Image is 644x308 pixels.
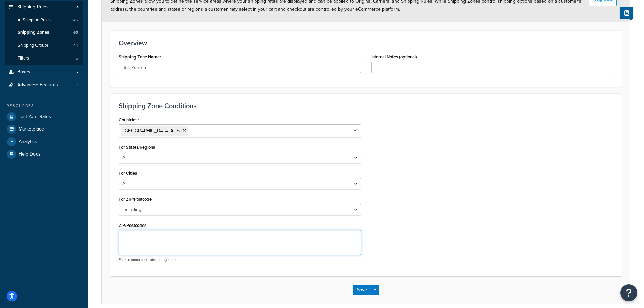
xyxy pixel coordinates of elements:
[5,26,83,39] li: Shipping Zones
[19,151,41,157] span: Help Docs
[620,7,633,19] button: Show Help Docs
[119,117,139,123] label: Countries
[5,26,83,39] a: Shipping Zones60
[76,82,78,88] span: 3
[5,136,83,148] a: Analytics
[17,4,49,10] span: Shipping Rules
[119,223,146,228] label: ZIP/Postcodes
[17,69,30,75] span: Boxes
[119,102,613,110] h3: Shipping Zone Conditions
[5,1,83,65] li: Shipping Rules
[353,285,371,295] button: Save
[18,43,49,48] span: Shipping Groups
[5,79,83,91] a: Advanced Features3
[72,17,78,23] span: 145
[119,39,613,47] h3: Overview
[119,54,161,60] label: Shipping Zone Name
[5,39,83,52] li: Shipping Groups
[5,123,83,135] a: Marketplace
[5,39,83,52] a: Shipping Groups44
[19,114,51,120] span: Test Your Rates
[5,52,83,65] a: Filters6
[371,54,417,60] label: Internal Notes (optional)
[18,55,29,61] span: Filters
[124,127,180,134] span: [GEOGRAPHIC_DATA] AUS
[19,139,37,145] span: Analytics
[5,1,83,14] a: Shipping Rules
[5,111,83,123] a: Test Your Rates
[73,43,78,48] span: 44
[76,55,78,61] span: 6
[5,103,83,109] div: Resources
[18,17,51,23] span: All Shipping Rules
[17,82,58,88] span: Advanced Features
[620,284,637,301] button: Open Resource Center
[5,148,83,160] a: Help Docs
[5,79,83,91] li: Advanced Features
[5,66,83,78] a: Boxes
[119,197,152,202] label: For ZIP/Postcode
[119,171,137,176] label: For Cities
[19,126,44,132] span: Marketplace
[5,14,83,26] a: AllShipping Rules145
[119,257,361,262] p: Enter comma separated, ranges, etc
[119,145,155,150] label: For States/Regions
[73,30,78,35] span: 60
[18,30,49,35] span: Shipping Zones
[5,52,83,65] li: Filters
